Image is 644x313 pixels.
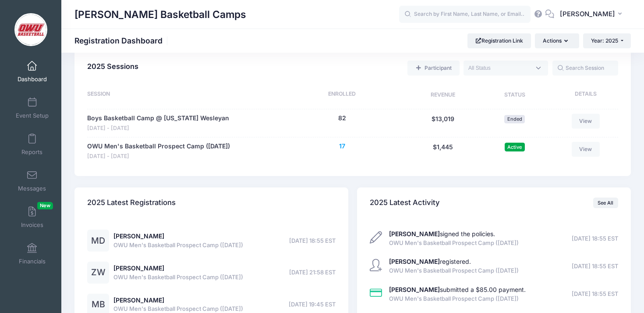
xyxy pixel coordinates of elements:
[87,152,230,161] span: [DATE] - [DATE]
[593,198,618,208] a: See All
[87,124,229,133] span: [DATE] - [DATE]
[87,262,109,284] div: ZW
[19,258,46,265] span: Financials
[370,191,440,216] h4: 2025 Latest Activity
[389,258,440,265] strong: [PERSON_NAME]
[572,290,618,299] span: [DATE] 18:55 EST
[560,9,615,19] span: [PERSON_NAME]
[113,296,164,304] a: [PERSON_NAME]
[14,13,47,46] img: David Vogel Basketball Camps
[480,90,549,101] div: Status
[113,241,243,250] span: OWU Men's Basketball Prospect Camp ([DATE])
[399,6,531,23] input: Search by First Name, Last Name, or Email...
[289,237,336,245] span: [DATE] 18:55 EST
[389,239,519,248] span: OWU Men's Basketball Prospect Camp ([DATE])
[87,191,176,216] h4: 2025 Latest Registrations
[74,4,246,25] h1: [PERSON_NAME] Basketball Camps
[16,112,49,119] span: Event Setup
[572,114,600,129] a: View
[338,114,346,123] button: 82
[21,148,42,156] span: Reports
[11,165,53,196] a: Messages
[467,33,531,48] a: Registration Link
[572,262,618,271] span: [DATE] 18:55 EST
[74,36,170,45] h1: Registration Dashboard
[572,142,600,157] a: View
[87,269,109,277] a: ZW
[389,230,440,237] strong: [PERSON_NAME]
[468,64,531,72] textarea: Search
[389,258,471,265] a: [PERSON_NAME]registered.
[87,142,230,151] a: OWU Men's Basketball Prospect Camp ([DATE])
[535,33,579,48] button: Actions
[21,221,43,229] span: Invoices
[572,234,618,243] span: [DATE] 18:55 EST
[11,202,53,233] a: InvoicesNew
[504,115,525,123] span: Ended
[278,90,406,101] div: Enrolled
[18,76,47,83] span: Dashboard
[389,286,440,293] strong: [PERSON_NAME]
[289,268,336,277] span: [DATE] 21:58 EST
[406,90,480,101] div: Revenue
[389,266,519,275] span: OWU Men's Basketball Prospect Camp ([DATE])
[549,90,618,101] div: Details
[11,56,53,87] a: Dashboard
[591,37,618,44] span: Year: 2025
[87,62,138,71] span: 2025 Sessions
[87,90,278,101] div: Session
[11,93,53,123] a: Event Setup
[11,129,53,160] a: Reports
[389,286,526,293] a: [PERSON_NAME]submitted a $85.00 payment.
[87,114,229,123] a: Boys Basketball Camp @ [US_STATE] Wesleyan
[11,238,53,269] a: Financials
[87,237,109,245] a: MD
[505,143,525,151] span: Active
[552,61,618,76] input: Search Session
[407,61,459,76] a: Add a new manual registration
[113,232,164,240] a: [PERSON_NAME]
[37,202,53,209] span: New
[339,142,345,151] button: 17
[406,114,480,133] div: $13,019
[289,300,336,309] span: [DATE] 19:45 EST
[389,230,495,237] a: [PERSON_NAME]signed the policies.
[87,230,109,252] div: MD
[113,264,164,272] a: [PERSON_NAME]
[389,295,526,303] span: OWU Men's Basketball Prospect Camp ([DATE])
[18,185,46,192] span: Messages
[113,273,243,282] span: OWU Men's Basketball Prospect Camp ([DATE])
[406,142,480,161] div: $1,445
[583,33,631,48] button: Year: 2025
[554,4,631,25] button: [PERSON_NAME]
[87,301,109,309] a: MB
